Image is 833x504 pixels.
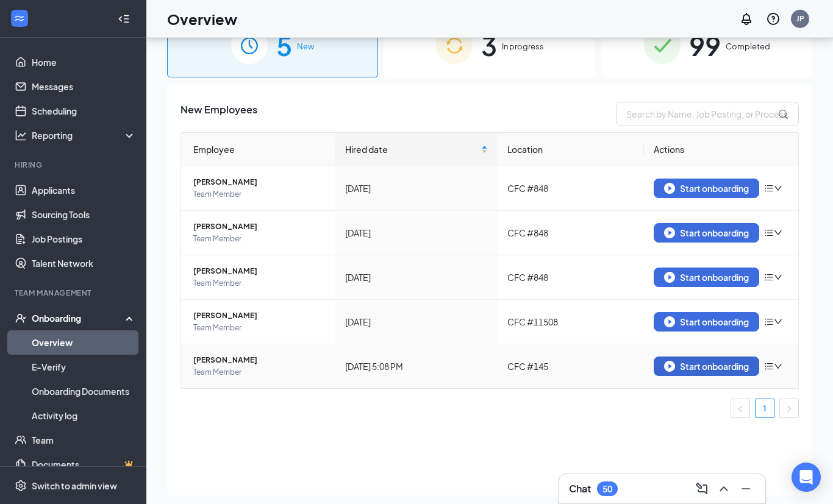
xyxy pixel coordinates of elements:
span: Team Member [193,277,326,289]
span: bars [764,272,774,282]
div: [DATE] [345,182,488,195]
div: Reporting [32,129,137,141]
svg: Analysis [15,129,27,141]
div: JP [796,13,804,24]
a: Talent Network [32,251,136,275]
a: E-Verify [32,355,136,379]
span: down [774,318,782,326]
button: right [779,399,799,418]
span: [PERSON_NAME] [193,310,326,322]
a: Onboarding Documents [32,379,136,403]
a: Activity log [32,403,136,428]
a: DocumentsCrown [32,452,136,477]
span: 3 [481,24,497,66]
button: Start onboarding [654,179,759,198]
div: Team Management [15,288,134,298]
span: [PERSON_NAME] [193,176,326,188]
a: Messages [32,74,136,99]
span: New Employees [181,102,257,126]
span: bars [764,183,774,193]
span: 99 [689,24,721,66]
span: bars [764,317,774,327]
svg: ComposeMessage [695,481,709,496]
th: Location [498,133,644,166]
div: Onboarding [32,312,126,324]
svg: Notifications [739,12,754,26]
span: [PERSON_NAME] [193,221,326,233]
td: CFC #11508 [498,300,644,344]
a: Sourcing Tools [32,202,136,227]
div: [DATE] [345,226,488,240]
span: 5 [276,24,292,66]
a: 1 [756,399,774,417]
svg: WorkstreamLogo [13,12,26,24]
li: Next Page [779,399,799,418]
span: down [774,362,782,371]
h1: Overview [167,9,237,29]
li: 1 [755,399,774,418]
input: Search by Name, Job Posting, or Process [616,102,799,126]
button: left [731,399,750,418]
a: Overview [32,330,136,355]
span: [PERSON_NAME] [193,265,326,277]
th: Employee [181,133,335,166]
span: Team Member [193,322,326,334]
button: Start onboarding [654,268,759,287]
button: ComposeMessage [692,479,712,499]
div: Hiring [15,160,134,170]
span: Hired date [345,143,479,156]
div: [DATE] [345,315,488,328]
div: Start onboarding [664,361,749,372]
svg: UserCheck [15,312,27,324]
div: Start onboarding [664,316,749,327]
span: [PERSON_NAME] [193,354,326,366]
div: [DATE] 5:08 PM [345,360,488,373]
div: Start onboarding [664,227,749,238]
span: bars [764,361,774,371]
span: Completed [726,40,770,52]
span: down [774,229,782,237]
span: left [737,405,744,413]
svg: Collapse [118,13,130,25]
span: right [785,405,793,413]
a: Home [32,50,136,74]
div: Start onboarding [664,183,749,194]
td: CFC #848 [498,166,644,211]
span: bars [764,228,774,238]
div: [DATE] [345,271,488,284]
h3: Chat [569,482,591,495]
button: ChevronUp [714,479,734,499]
li: Previous Page [731,399,750,418]
span: Team Member [193,366,326,378]
div: 50 [602,484,612,494]
span: Team Member [193,188,326,201]
span: down [774,273,782,282]
div: Start onboarding [664,272,749,283]
a: Applicants [32,178,136,202]
a: Scheduling [32,99,136,123]
div: Switch to admin view [32,480,117,492]
button: Minimize [736,479,756,499]
button: Start onboarding [654,357,759,376]
span: In progress [502,40,544,52]
a: Team [32,428,136,452]
th: Actions [644,133,798,166]
svg: Minimize [738,481,753,496]
div: Open Intercom Messenger [792,463,821,492]
button: Start onboarding [654,312,759,332]
button: Start onboarding [654,223,759,243]
td: CFC #145 [498,344,644,388]
td: CFC #848 [498,211,644,255]
span: Team Member [193,233,326,245]
svg: Settings [15,480,27,492]
svg: ChevronUp [717,481,731,496]
span: down [774,184,782,193]
span: New [297,40,314,52]
td: CFC #848 [498,255,644,300]
svg: QuestionInfo [766,12,781,26]
a: Job Postings [32,227,136,251]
